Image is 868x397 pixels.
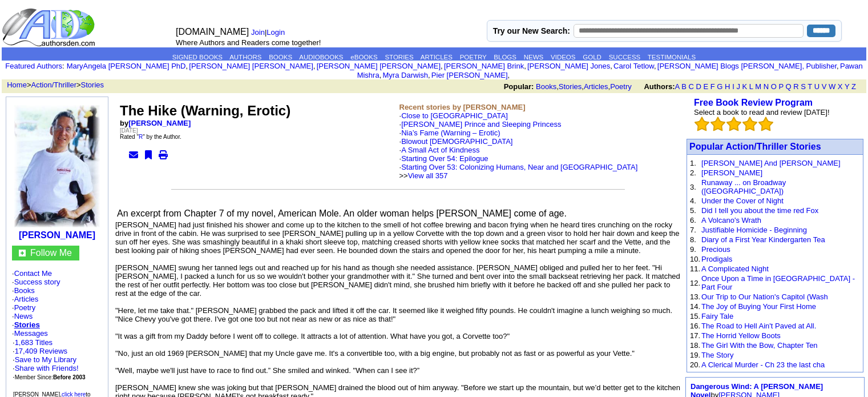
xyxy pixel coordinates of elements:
font: | [251,28,289,37]
a: Books [536,82,556,91]
a: N [764,82,769,91]
a: R [793,82,798,91]
font: · [399,154,638,180]
a: AUTHORS [229,54,261,61]
font: 20. [690,360,700,369]
font: Select a book to read and review [DATE]! [694,108,830,117]
img: bigemptystars.png [758,117,773,131]
a: Home [7,81,27,89]
a: Action/Thriller [31,81,76,89]
font: 17. [690,331,700,340]
a: A [675,82,680,91]
b: Free Book Review Program [694,98,813,107]
a: Poetry [14,303,36,312]
a: G [717,82,722,91]
a: Justifiable Homicide - Beginning [701,226,807,234]
font: 10. [690,255,700,263]
b: Recent stories by [PERSON_NAME] [399,103,526,111]
a: Precious [701,245,730,254]
a: Stories [81,81,104,89]
a: BLOGS [494,54,516,61]
a: The Joy of Buying Your First Home [701,302,816,311]
a: U [814,82,819,91]
b: Before 2003 [53,374,86,380]
a: Messages [14,329,48,338]
font: · [399,111,638,180]
a: SUCCESS [609,54,641,61]
a: Books [14,286,35,295]
a: Close to [GEOGRAPHIC_DATA] [401,111,508,120]
font: 7. [690,226,696,234]
img: bigemptystars.png [695,117,709,131]
a: Prodigals [701,255,732,263]
font: 14. [690,302,700,311]
img: gc.jpg [19,250,26,256]
a: K [742,82,748,91]
a: Follow Me [30,248,72,258]
font: > > [3,81,104,89]
a: AUDIOBOOKS [299,54,343,61]
a: Login [267,28,285,37]
a: Articles [584,82,608,91]
font: 6. [690,216,696,224]
a: Once Upon a Time in [GEOGRAPHIC_DATA] - Part Four [701,274,855,291]
a: NEWS [524,54,544,61]
font: 12. [690,279,700,287]
a: 17,409 Reviews [15,347,68,355]
a: Fairy Tale [701,312,733,320]
a: POETRY [460,54,487,61]
font: i [510,73,511,79]
a: Q [785,82,791,91]
img: bigemptystars.png [710,117,725,131]
font: 16. [690,322,700,330]
a: [PERSON_NAME] [PERSON_NAME] [317,62,441,70]
a: [PERSON_NAME] [PERSON_NAME] [189,62,313,70]
a: B [681,82,687,91]
a: C [688,82,693,91]
a: Pier [PERSON_NAME] [431,71,508,79]
a: Popular Action/Thriller Stories [689,142,821,151]
a: Stories [559,82,582,91]
a: Myra Darwish [383,71,428,79]
a: ARTICLES [421,54,453,61]
a: [PERSON_NAME] Prince and Sleeping Princess [401,120,561,129]
font: · [12,329,48,338]
a: Y [845,82,849,91]
font: 4. [690,197,696,205]
a: The Girl With the Bow, Chapter Ten [701,341,818,350]
font: 18. [690,341,700,350]
a: The Story [701,351,733,359]
a: Under the Cover of Night [701,197,784,205]
a: [PERSON_NAME] And [PERSON_NAME] [701,159,840,167]
img: logo_ad.gif [2,7,98,47]
a: Z [851,82,856,91]
a: Join [251,28,265,37]
b: [PERSON_NAME] [19,230,95,240]
a: BOOKS [269,54,292,61]
a: TESTIMONIALS [648,54,696,61]
a: Starting Over 54: Epilogue [401,154,488,163]
font: 2. [690,169,696,177]
a: X [838,82,843,91]
a: L [749,82,753,91]
font: 19. [690,351,700,359]
font: i [188,63,189,70]
a: [PERSON_NAME] Brink [444,62,524,70]
a: A Clerical Murder - Ch 23 the last cha [701,360,825,369]
font: [DATE] [120,127,138,134]
font: Where Authors and Readers come together! [176,38,321,47]
font: · >> [399,163,638,180]
font: 8. [690,235,696,244]
a: News [14,312,33,320]
a: Success story [14,278,60,286]
a: eBOOKS [350,54,377,61]
a: S [801,82,806,91]
font: · · [13,338,86,381]
a: View all 357 [408,171,448,180]
a: SIGNED BOOKS [172,54,223,61]
a: [PERSON_NAME] [128,119,191,127]
font: 15. [690,312,700,320]
a: [PERSON_NAME] Blogs [PERSON_NAME], Publisher [657,62,837,70]
a: A Complicated Night [701,264,769,273]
